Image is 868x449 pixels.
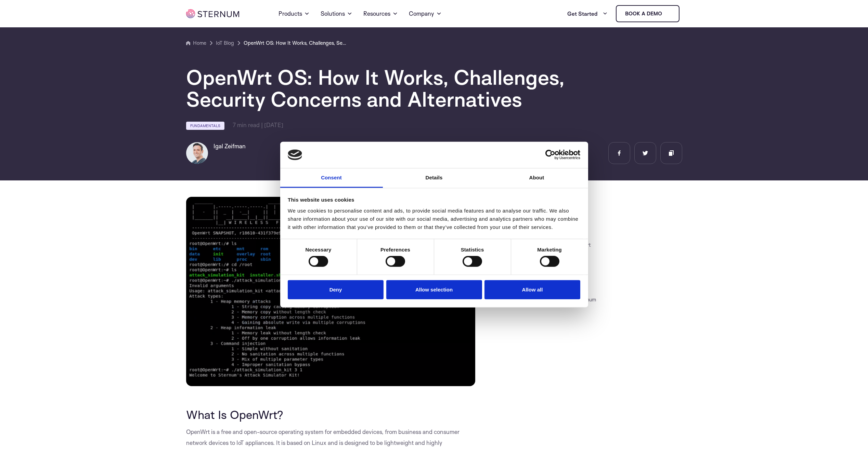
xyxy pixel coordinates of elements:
a: Consent [280,168,383,188]
img: sternum iot [665,11,670,16]
span: 7 [233,121,236,128]
img: sternum iot [186,9,239,18]
a: Get Started [567,7,608,21]
img: logo [288,149,302,160]
a: Usercentrics Cookiebot - opens in a new window [520,150,580,160]
strong: Preferences [380,247,410,253]
a: Home [186,39,206,47]
span: min read | [233,121,263,128]
a: Solutions [321,1,352,26]
a: Company [409,1,442,26]
h2: What Is OpenWrt? [186,408,476,421]
a: About [485,168,588,188]
h1: OpenWrt OS: How It Works, Challenges, Security Concerns and Alternatives [186,66,597,110]
a: Book a demo [616,5,679,22]
img: OpenWrt OS: How It Works, Challenges, Security Concerns and Alternatives [186,197,476,386]
a: IoT Blog [216,39,234,47]
div: We use cookies to personalise content and ads, to provide social media features and to analyse ou... [288,207,580,231]
a: Products [278,1,310,26]
h3: JUMP TO SECTION [506,200,682,205]
button: Deny [288,280,384,299]
a: OpenWrt OS: How It Works, Challenges, Security Concerns and Alternatives [244,39,346,47]
strong: Marketing [537,247,562,253]
div: This website uses cookies [288,196,580,204]
a: Resources [363,1,398,26]
a: Fundamentals [186,122,224,130]
strong: Statistics [461,247,484,253]
span: [DATE] [264,121,283,128]
strong: Necessary [306,247,332,253]
h6: Igal Zeifman [213,142,246,150]
img: Igal Zeifman [186,142,208,164]
button: Allow selection [386,280,482,299]
button: Allow all [484,280,580,299]
a: Details [383,168,485,188]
